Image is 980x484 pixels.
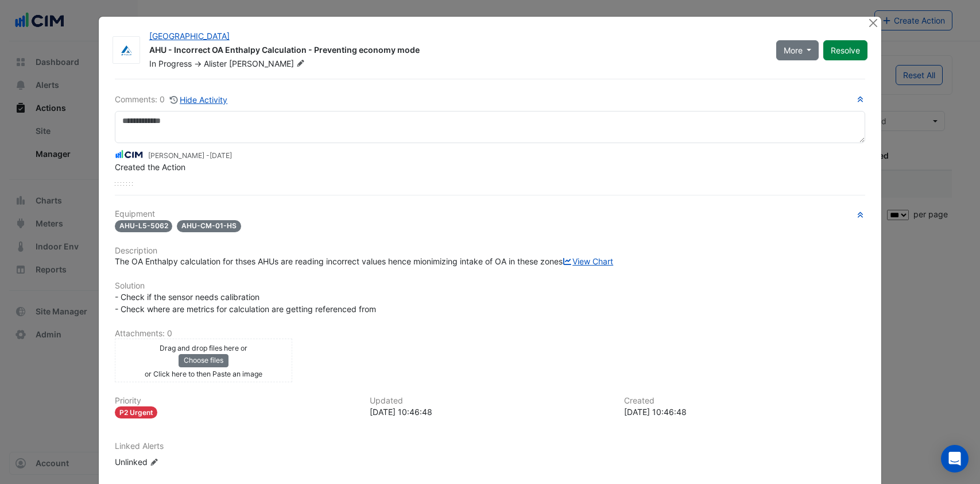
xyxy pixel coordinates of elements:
[194,59,202,68] span: ->
[115,220,173,232] span: AHU-L5-5062
[784,44,803,56] span: More
[145,370,262,378] small: or Click here to then Paste an image
[115,246,866,256] h6: Description
[115,441,866,451] h6: Linked Alerts
[563,256,614,266] a: View Chart
[204,59,227,68] span: Alister
[115,148,144,161] img: CIM
[229,58,307,70] span: [PERSON_NAME]
[149,44,762,58] div: AHU - Incorrect OA Enthalpy Calculation - Preventing economy mode
[624,406,865,418] div: [DATE] 10:46:48
[370,396,611,406] h6: Updated
[624,396,865,406] h6: Created
[177,220,241,232] span: AHU-CM-01-HS
[370,406,611,418] div: [DATE] 10:46:48
[115,456,253,468] div: Unlinked
[776,40,819,60] button: More
[150,458,158,467] fa-icon: Edit Linked Alerts
[115,209,866,219] h6: Equipment
[169,93,228,106] button: Hide Activity
[115,162,185,172] span: Created the Action
[148,151,232,161] small: [PERSON_NAME] -
[115,281,866,291] h6: Solution
[941,445,969,473] div: Open Intercom Messenger
[115,406,158,418] div: P2 Urgent
[149,59,192,68] span: In Progress
[113,45,140,56] img: Airmaster Australia
[115,292,376,314] span: - Check if the sensor needs calibration - Check where are metrics for calculation are getting ref...
[210,151,232,160] span: 2025-09-23 10:46:48
[149,31,230,41] a: [GEOGRAPHIC_DATA]
[115,256,614,266] span: The OA Enthalpy calculation for thses AHUs are reading incorrect values hence mionimizing intake ...
[179,354,228,367] button: Choose files
[867,17,879,29] button: Close
[160,344,247,352] small: Drag and drop files here or
[115,93,228,106] div: Comments: 0
[115,396,356,406] h6: Priority
[823,40,867,60] button: Resolve
[115,329,866,339] h6: Attachments: 0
